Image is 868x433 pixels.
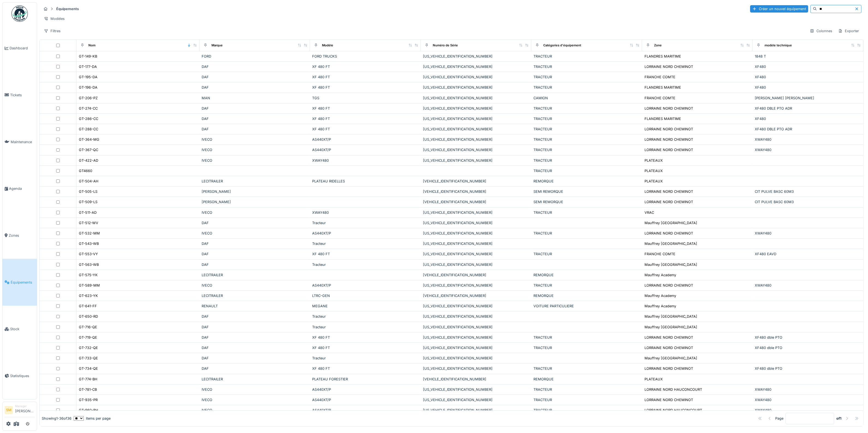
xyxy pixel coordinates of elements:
[423,158,529,163] div: [US_VEHICLE_IDENTIFICATION_NUMBER]
[312,251,419,257] div: XF 480 FT
[533,283,640,288] div: TRACTEUR
[312,293,419,298] div: LTRC-GEN
[312,377,419,382] div: PLATEAU FORESTIER
[79,251,98,257] div: GT-553-VY
[533,345,640,350] div: TRACTEUR
[755,116,861,121] div: XF480
[533,251,640,257] div: TRACTEUR
[312,106,419,111] div: XF 480 FT
[312,95,419,101] div: TGS
[202,54,308,59] div: FORD
[423,251,529,257] div: [US_VEHICLE_IDENTIFICATION_NUMBER]
[423,397,529,402] div: [US_VEHICLE_IDENTIFICATION_NUMBER]
[533,408,640,413] div: TRACTEUR
[423,283,529,288] div: [US_VEHICLE_IDENTIFICATION_NUMBER]
[312,127,419,132] div: XF 480 FT
[533,147,640,152] div: TRACTEUR
[423,241,529,246] div: [US_VEHICLE_IDENTIFICATION_NUMBER]
[2,25,37,72] a: Dashboard
[533,387,640,392] div: TRACTEUR
[312,408,419,413] div: AS440XT/P
[750,5,808,13] div: Créer un nouvel équipement
[423,345,529,350] div: [US_VEHICLE_IDENTIFICATION_NUMBER]
[202,251,308,257] div: DAF
[202,387,308,392] div: IVECO
[79,137,99,142] div: GT-364-MG
[533,199,640,205] div: SEMI REMORQUE
[645,262,697,267] div: Mauffrey [GEOGRAPHIC_DATA]
[423,356,529,361] div: [US_VEHICLE_IDENTIFICATION_NUMBER]
[54,6,81,11] strong: Équipements
[202,74,308,80] div: DAF
[533,231,640,236] div: TRACTEUR
[312,262,419,267] div: Tracteur
[755,74,861,80] div: XF480
[423,408,529,413] div: [US_VEHICLE_IDENTIFICATION_NUMBER]
[312,220,419,225] div: Tracteur
[775,416,783,421] div: Page
[645,54,681,59] div: FLANDRES MARITIME
[423,231,529,236] div: [US_VEHICLE_IDENTIFICATION_NUMBER]
[423,189,529,194] div: [VEHICLE_IDENTIFICATION_NUMBER]
[202,293,308,298] div: LECITRAILER
[645,314,697,319] div: Mauffrey [GEOGRAPHIC_DATA]
[533,397,640,402] div: TRACTEUR
[2,259,37,306] a: Équipements
[533,137,640,142] div: TRACTEUR
[645,251,675,257] div: FRANCHE COMTE
[423,147,529,152] div: [US_VEHICLE_IDENTIFICATION_NUMBER]
[755,345,861,350] div: XF480 dble PTO
[755,85,861,90] div: XF480
[79,199,97,205] div: GT-509-LS
[645,147,693,152] div: LORRAINE NORD CHEMINOT
[79,272,98,278] div: GT-575-YK
[202,210,308,215] div: IVECO
[202,231,308,236] div: IVECO
[10,326,35,332] span: Stock
[202,127,308,132] div: DAF
[2,353,37,399] a: Statistiques
[645,116,681,121] div: FLANDRES MARITIME
[312,64,419,69] div: XF 480 FT
[202,85,308,90] div: DAF
[755,147,861,152] div: XWAY480
[533,293,640,298] div: REMORQUE
[79,366,98,371] div: GT-734-QE
[423,272,529,278] div: [VEHICLE_IDENTIFICATION_NUMBER]
[312,324,419,330] div: Tracteur
[202,408,308,413] div: IVECO
[533,189,640,194] div: SEMI REMORQUE
[312,210,419,215] div: XWAY480
[645,231,693,236] div: LORRAINE NORD CHEMINOT
[88,43,96,48] div: Nom
[11,5,28,22] img: Badge_color-CXgf-gQk.svg
[79,283,100,288] div: GT-589-MM
[5,404,35,417] a: SM Manager[PERSON_NAME]
[645,356,697,361] div: Mauffrey [GEOGRAPHIC_DATA]
[423,335,529,340] div: [US_VEHICLE_IDENTIFICATION_NUMBER]
[10,92,35,98] span: Tickets
[202,220,308,225] div: DAF
[312,54,419,59] div: FORD TRUCKS
[202,272,308,278] div: LECITRAILER
[15,404,35,416] li: [PERSON_NAME]
[423,54,529,59] div: [US_VEHICLE_IDENTIFICATION_NUMBER]
[755,251,861,257] div: XF480 EAVD
[423,262,529,267] div: [US_VEHICLE_IDENTIFICATION_NUMBER]
[312,387,419,392] div: AS440XT/P
[312,158,419,163] div: XWAY480
[202,262,308,267] div: DAF
[312,147,419,152] div: AS440XT/P
[755,54,861,59] div: 1848 T
[79,335,97,340] div: GT-719-QE
[79,85,97,90] div: GT-196-DA
[79,95,98,101] div: GT-206-PZ
[79,356,98,361] div: GT-733-QE
[807,27,835,35] div: Colonnes
[79,64,97,69] div: GT-177-DA
[645,335,693,340] div: LORRAINE NORD CHEMINOT
[423,179,529,184] div: [VEHICLE_IDENTIFICATION_NUMBER]
[645,158,663,163] div: PLATEAUX
[533,168,640,173] div: TRACTEUR
[836,27,861,35] div: Exporter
